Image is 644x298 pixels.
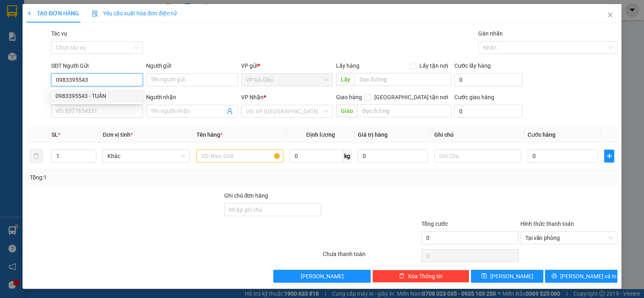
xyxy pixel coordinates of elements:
[92,10,98,17] img: icon
[454,94,494,100] label: Cước giao hàng
[399,273,405,279] span: delete
[525,232,613,244] span: Tại văn phòng
[471,270,543,283] button: save[PERSON_NAME]
[454,73,522,86] input: Cước lấy hàng
[224,192,268,199] label: Ghi chú đơn hàng
[301,272,344,281] span: [PERSON_NAME]
[103,131,133,138] span: Đơn vị tính
[545,270,617,283] button: printer[PERSON_NAME] và In
[64,36,99,41] span: Hotline: 19001152
[434,150,521,163] input: Ghi Chú
[371,93,451,102] span: [GEOGRAPHIC_DATA] tận nơi
[227,108,233,115] span: user-add
[241,94,264,100] span: VP Nhận
[51,90,142,102] div: 0983395543 - TUẤN
[454,63,491,69] label: Cước lấy hàng
[64,13,108,23] span: Bến xe [GEOGRAPHIC_DATA]
[22,44,99,50] span: -----------------------------------------
[27,10,32,16] span: plus
[52,131,58,138] span: SL
[64,4,110,11] strong: ĐỒNG PHƯỚC
[322,250,421,264] div: Chưa thanh toán
[599,4,621,27] button: Close
[224,203,321,216] input: Ghi chú đơn hàng
[64,24,111,34] span: 01 Võ Văn Truyện, KP.1, Phường 2
[246,74,328,86] span: VP Gò Dầu
[551,273,557,279] span: printer
[2,58,49,63] span: In ngày:
[241,61,333,70] div: VP gửi
[107,150,185,162] span: Khác
[196,131,223,138] span: Tên hàng
[607,12,613,18] span: close
[358,131,388,138] span: Giá trị hàng
[528,131,555,138] span: Cước hàng
[560,272,617,281] span: [PERSON_NAME] và In
[146,61,238,70] div: Người gửi
[146,93,238,102] div: Người nhận
[30,173,249,182] div: Tổng: 1
[605,153,614,159] span: plus
[416,61,451,70] span: Lấy tận nơi
[30,150,43,163] button: delete
[336,94,362,100] span: Giao hàng
[358,150,428,163] input: 0
[520,221,574,227] label: Hình thức thanh toán
[273,270,370,283] button: [PERSON_NAME]
[357,104,452,117] input: Dọc đường
[454,105,522,118] input: Cước giao hàng
[604,150,614,163] button: plus
[306,131,335,138] span: Định lượng
[481,273,487,279] span: save
[478,30,503,37] label: Gán nhãn
[372,270,469,283] button: deleteXóa Thông tin
[2,52,85,57] span: [PERSON_NAME]:
[431,127,524,143] th: Ghi chú
[18,58,49,63] span: 12:35:15 [DATE]
[51,61,143,70] div: SĐT Người Gửi
[27,10,79,17] span: TẠO ĐƠN HÀNG
[51,30,67,37] label: Tác vụ
[421,221,448,227] span: Tổng cước
[196,150,283,163] input: VD: Bàn, Ghế
[343,150,351,163] span: kg
[40,51,85,57] span: VPGD1508250014
[336,63,359,69] span: Lấy hàng
[92,10,177,17] span: Yêu cầu xuất hóa đơn điện tử
[408,272,443,281] span: Xóa Thông tin
[56,92,137,100] div: 0983395543 - TUẤN
[336,104,357,117] span: Giao
[336,73,355,86] span: Lấy
[3,5,39,40] img: logo
[355,73,452,86] input: Dọc đường
[490,272,533,281] span: [PERSON_NAME]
